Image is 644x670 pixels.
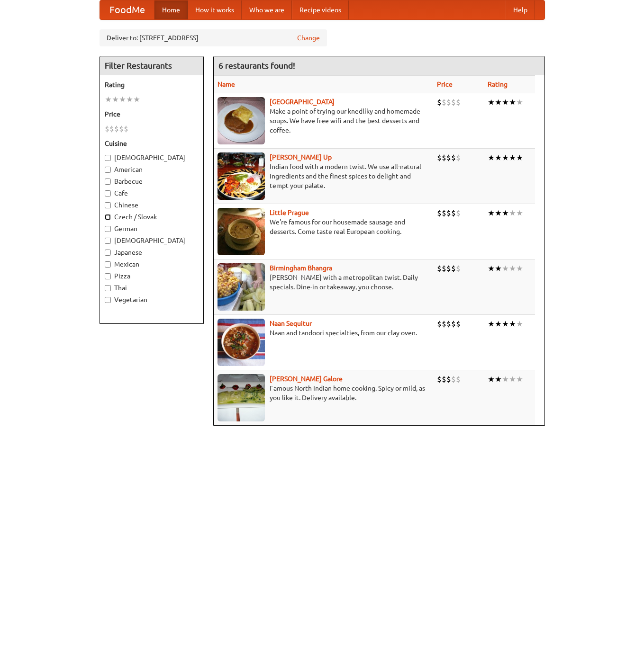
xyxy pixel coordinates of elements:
li: $ [451,208,456,218]
input: Vegetarian [105,297,111,303]
a: Help [506,0,535,19]
li: $ [437,152,442,163]
a: FoodMe [100,0,154,19]
p: Naan and tandoori specialties, from our clay oven. [218,328,430,338]
h4: Filter Restaurants [100,56,203,75]
label: Pizza [105,271,199,281]
li: ★ [509,152,516,163]
li: ★ [495,152,502,163]
li: $ [124,124,128,134]
a: How it works [188,0,242,19]
li: $ [451,152,456,163]
li: ★ [509,208,516,218]
li: $ [442,208,446,218]
b: [PERSON_NAME] Up [270,153,332,161]
li: ★ [112,94,119,105]
label: Barbecue [105,177,199,186]
li: ★ [495,319,502,329]
input: Thai [105,285,111,291]
li: $ [451,319,456,329]
img: czechpoint.jpg [218,97,265,144]
li: ★ [119,94,126,105]
li: ★ [509,319,516,329]
li: $ [456,319,461,329]
a: Home [154,0,188,19]
li: $ [456,152,461,163]
li: ★ [502,97,509,107]
p: Indian food with a modern twist. We use all-natural ingredients and the finest spices to delight ... [218,162,430,190]
li: $ [446,263,451,274]
input: German [105,226,111,232]
li: ★ [509,97,516,107]
label: [DEMOGRAPHIC_DATA] [105,236,199,245]
input: Pizza [105,273,111,279]
ng-pluralize: 6 restaurants found! [218,61,295,70]
li: ★ [502,374,509,384]
li: ★ [495,208,502,218]
li: $ [437,208,442,218]
li: $ [446,152,451,163]
li: $ [451,97,456,107]
li: ★ [488,208,495,218]
li: ★ [495,374,502,384]
a: Birmingham Bhangra [270,264,332,272]
label: [DEMOGRAPHIC_DATA] [105,153,199,162]
li: ★ [516,152,523,163]
li: $ [456,208,461,218]
input: American [105,167,111,173]
li: $ [446,208,451,218]
li: $ [437,374,442,384]
b: Little Prague [270,209,309,216]
p: Famous North Indian home cooking. Spicy or mild, as you like it. Delivery available. [218,384,430,402]
li: $ [119,124,124,134]
li: $ [437,263,442,274]
label: Mexican [105,259,199,269]
p: We're famous for our housemade sausage and desserts. Come taste real European cooking. [218,217,430,236]
li: ★ [105,94,112,105]
li: ★ [488,263,495,274]
p: Make a point of trying our knedlíky and homemade soups. We have free wifi and the best desserts a... [218,107,430,135]
input: Chinese [105,202,111,208]
li: $ [442,97,446,107]
input: Japanese [105,250,111,256]
li: ★ [488,152,495,163]
li: ★ [516,374,523,384]
li: ★ [516,319,523,329]
img: littleprague.jpg [218,208,265,255]
a: [GEOGRAPHIC_DATA] [270,98,335,106]
li: ★ [516,208,523,218]
a: Change [297,33,320,43]
label: Cafe [105,188,199,198]
li: $ [442,319,446,329]
label: Vegetarian [105,295,199,304]
a: Name [218,80,235,88]
h5: Price [105,109,199,119]
li: $ [446,374,451,384]
li: $ [446,97,451,107]
label: Chinese [105,200,199,210]
a: [PERSON_NAME] Galore [270,375,343,383]
li: $ [451,263,456,274]
img: bhangra.jpg [218,263,265,311]
li: ★ [509,374,516,384]
li: $ [446,319,451,329]
a: Price [437,80,453,88]
h5: Cuisine [105,139,199,148]
label: Czech / Slovak [105,212,199,222]
img: currygalore.jpg [218,374,265,421]
h5: Rating [105,80,199,89]
img: naansequitur.jpg [218,319,265,366]
li: $ [437,319,442,329]
b: Naan Sequitur [270,320,312,327]
input: Barbecue [105,179,111,185]
li: ★ [502,263,509,274]
input: Cafe [105,190,111,197]
li: ★ [495,97,502,107]
li: $ [442,263,446,274]
input: Mexican [105,261,111,268]
p: [PERSON_NAME] with a metropolitan twist. Daily specials. Dine-in or takeaway, you choose. [218,273,430,292]
a: Recipe videos [292,0,349,19]
li: $ [114,124,119,134]
div: Deliver to: [STREET_ADDRESS] [100,29,327,46]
